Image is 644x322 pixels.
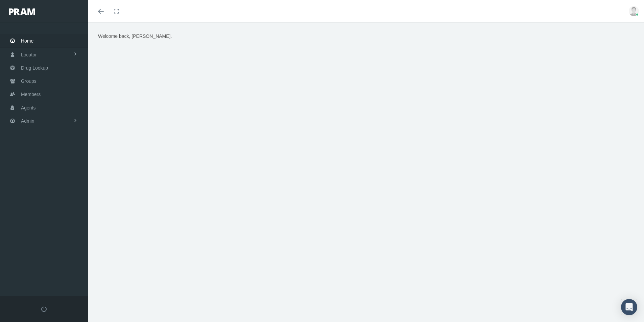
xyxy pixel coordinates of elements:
img: user-placeholder.jpg [629,6,639,16]
span: Locator [21,48,37,61]
span: Home [21,34,33,47]
span: Welcome back, [PERSON_NAME]. [98,33,172,39]
span: Admin [21,115,34,127]
span: Agents [21,101,36,114]
span: Groups [21,75,37,88]
span: Drug Lookup [21,61,48,74]
div: Open Intercom Messenger [621,299,637,315]
span: Members [21,88,41,101]
img: PRAM_20_x_78.png [9,8,35,15]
